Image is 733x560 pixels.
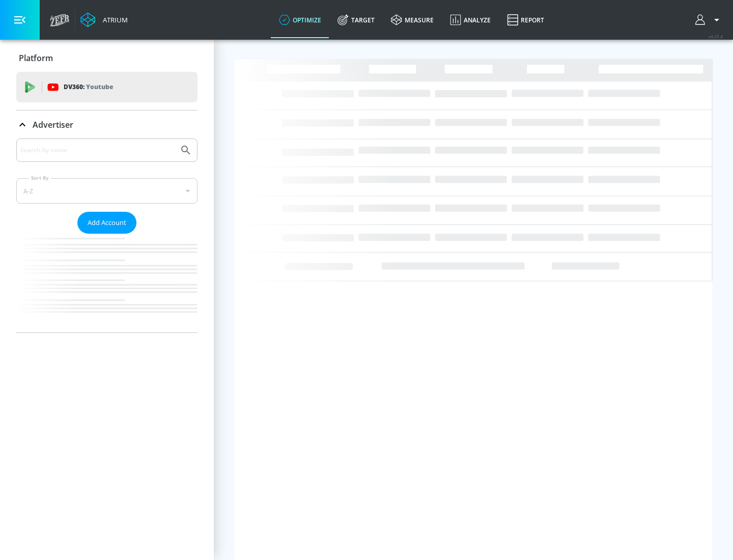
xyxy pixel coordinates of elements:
[16,110,198,139] div: Advertiser
[709,34,723,39] span: v 4.25.4
[86,81,113,92] p: Youtube
[19,52,53,64] p: Platform
[16,72,198,102] div: DV360: Youtube
[271,2,329,38] a: optimize
[20,144,175,157] input: Search by name
[16,178,198,204] div: A-Z
[499,2,552,38] a: Report
[33,119,73,130] p: Advertiser
[16,44,198,72] div: Platform
[77,212,136,234] button: Add Account
[329,2,383,38] a: Target
[80,12,128,27] a: Atrium
[442,2,499,38] a: Analyze
[64,81,113,93] p: DV360:
[383,2,442,38] a: measure
[16,138,198,332] div: Advertiser
[29,175,51,181] label: Sort By
[16,234,198,332] nav: list of Advertiser
[88,217,126,229] span: Add Account
[99,15,128,24] div: Atrium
